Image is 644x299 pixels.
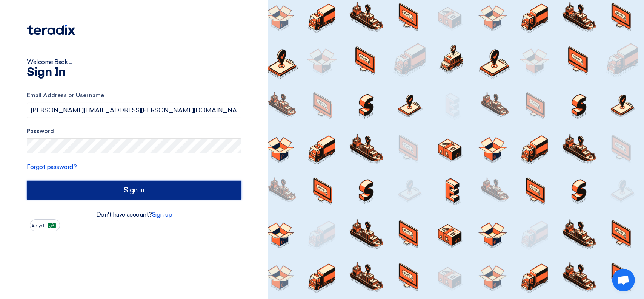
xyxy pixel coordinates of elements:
[27,127,241,136] label: Password
[27,103,241,118] input: Enter your business email or username
[32,223,45,228] span: العربية
[27,91,241,100] label: Email Address or Username
[152,211,172,218] a: Sign up
[27,67,241,79] h1: Sign In
[612,269,635,291] a: Open chat
[27,25,75,35] img: Teradix logo
[27,181,241,200] input: Sign in
[27,210,241,219] div: Don't have account?
[27,57,241,67] div: Welcome Back ...
[27,163,77,170] a: Forgot password?
[48,223,56,228] img: ar-AR.png
[30,219,60,231] button: العربية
